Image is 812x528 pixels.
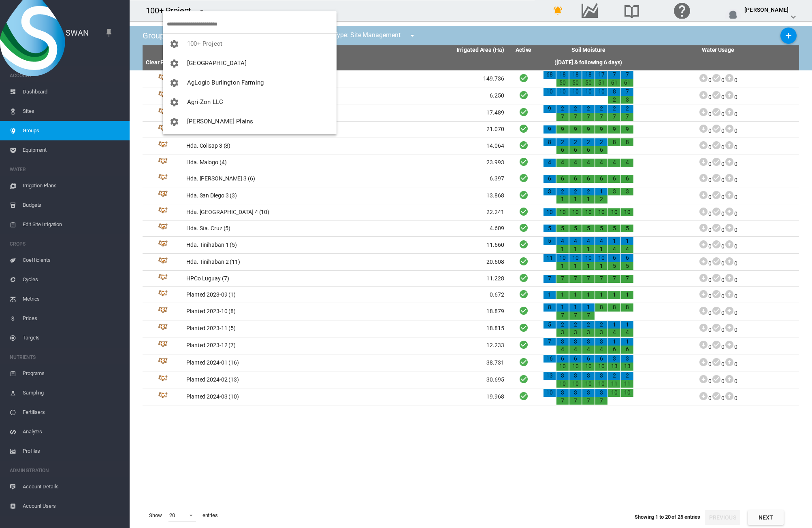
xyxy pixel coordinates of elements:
[187,79,264,86] span: AgLogic Burlington Farming
[187,40,222,47] span: 100+ Project
[187,98,223,106] span: Agri-Zon LLC
[169,78,179,88] md-icon: icon-cog
[169,39,179,49] md-icon: icon-cog
[163,34,337,53] button: You have 'Admin' permissions to 100+ Project
[163,131,337,151] button: You have 'Admin' permissions to AV&M - Jubilee Park Vineyard
[187,118,253,125] span: [PERSON_NAME] Plains
[163,73,337,92] button: You have 'Admin' permissions to AgLogic Burlington Farming
[187,59,247,67] span: [GEOGRAPHIC_DATA]
[169,98,179,107] md-icon: icon-cog
[163,112,337,131] button: You have 'Admin' permissions to Anna Plains
[169,117,179,127] md-icon: icon-cog
[163,53,337,73] button: You have 'Admin' permissions to Adelaide High School
[163,92,337,112] button: You have 'Admin' permissions to Agri-Zon LLC
[169,59,179,68] md-icon: icon-cog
